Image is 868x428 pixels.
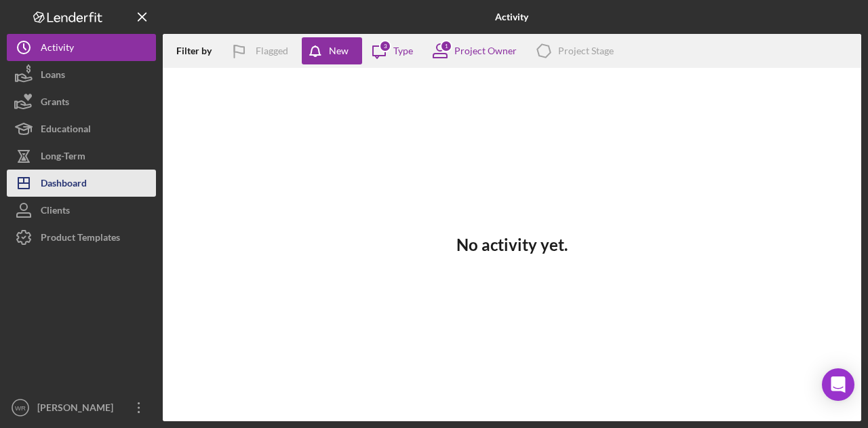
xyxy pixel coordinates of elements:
div: Dashboard [41,170,87,200]
div: Flagged [256,37,288,64]
b: Activity [495,12,528,22]
div: Project Owner [454,45,517,56]
button: Flagged [222,37,302,64]
button: Loans [7,61,156,88]
div: Clients [41,197,70,227]
button: New [302,37,362,64]
button: Product Templates [7,224,156,251]
div: Grants [41,88,69,119]
div: Project Stage [558,45,614,56]
div: 3 [379,40,391,52]
div: Educational [41,115,91,146]
div: Activity [41,34,74,64]
button: Clients [7,197,156,224]
button: Long-Term [7,142,156,170]
button: Dashboard [7,170,156,197]
div: Loans [41,61,65,92]
button: Activity [7,34,156,61]
h3: No activity yet. [456,235,568,254]
div: [PERSON_NAME] [34,394,122,425]
text: WR [15,404,26,412]
div: Product Templates [41,224,120,254]
div: Type [393,45,413,56]
div: New [329,37,349,64]
button: Grants [7,88,156,115]
button: Educational [7,115,156,142]
div: 1 [440,40,452,52]
button: WR[PERSON_NAME] [7,394,156,421]
div: Long-Term [41,142,85,173]
div: Open Intercom Messenger [822,368,854,401]
div: Filter by [176,45,222,56]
